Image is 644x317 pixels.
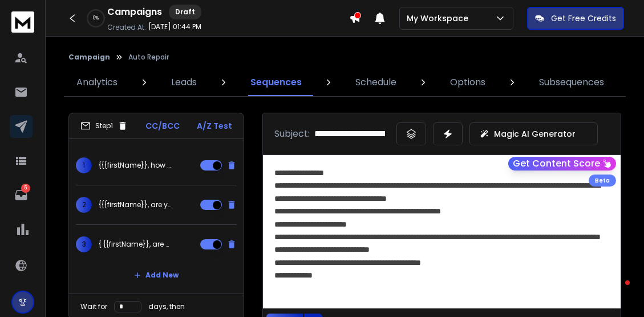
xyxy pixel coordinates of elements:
p: Created At: [107,23,146,32]
a: Leads [164,69,204,96]
a: Analytics [70,69,124,96]
p: Sequences [250,76,302,89]
p: Get Free Credits [551,13,616,24]
p: {{{firstName}}, are you running your shop… or is it running you?|A shop that runs itself? Sounds ... [99,200,172,209]
p: [DATE] 01:44 PM [148,22,201,31]
p: CC/BCC [145,120,180,132]
a: Schedule [349,69,403,96]
p: Options [450,76,485,89]
div: Step 1 [80,121,128,131]
button: Campaign [68,53,110,62]
iframe: Intercom live chat [602,278,630,305]
h1: Campaigns [107,5,162,19]
p: 5 [21,184,30,193]
p: My Workspace [407,13,473,24]
p: Analytics [76,76,118,89]
a: Sequences [244,69,309,96]
a: Options [443,69,492,96]
a: Subsequences [532,69,611,96]
div: Draft [169,5,201,19]
button: Get Free Credits [527,7,624,30]
p: Wait for [80,302,107,311]
img: logo [11,11,34,33]
p: Magic AI Generator [494,128,576,140]
span: 3 [76,236,92,252]
button: Magic AI Generator [469,122,598,145]
p: Leads [171,76,197,89]
p: 0 % [93,15,99,22]
button: Add New [125,264,188,287]
p: Subject: [274,127,310,141]
p: days, then [148,302,185,311]
p: Subsequences [539,76,604,89]
button: Get Content Score [508,157,616,171]
p: {{{firstName}}, how many calls slipped away last month?|Your busiest competitor loves when you mi... [99,161,172,170]
p: Auto Repair [128,53,169,62]
p: Schedule [355,76,396,89]
span: 2 [76,197,92,213]
p: A/Z Test [197,120,232,132]
div: Beta [589,175,616,187]
span: 1 [76,157,92,173]
p: { {{firstName}}, are you feeling the slowdown?|When the bays are empty, the bills don’t stop|The ... [99,240,172,249]
a: 5 [10,184,33,207]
